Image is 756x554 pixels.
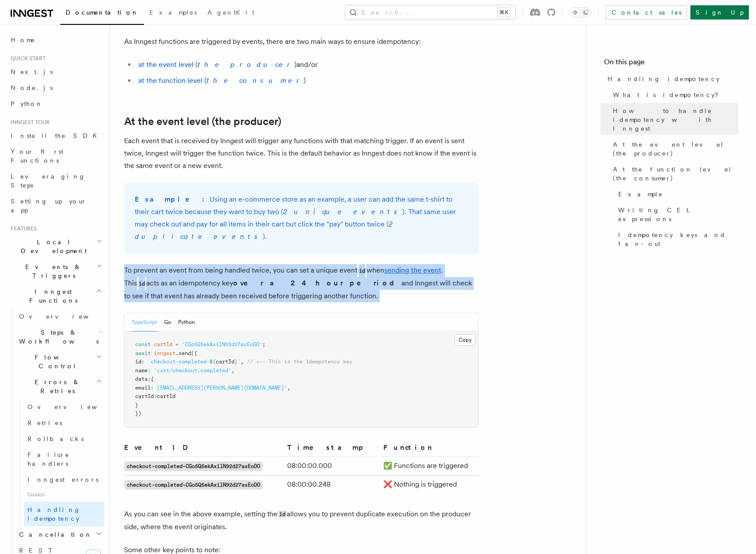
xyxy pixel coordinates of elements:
[135,341,151,347] span: const
[11,84,53,91] span: Node.js
[19,313,110,320] span: Overview
[455,334,475,346] button: Copy
[135,402,138,408] span: }
[11,173,86,189] span: Leveraging Steps
[16,324,104,349] button: Steps & Workflows
[182,341,262,347] span: 'CGo5Q5ekAxilN92d27asEoDO'
[124,508,479,533] p: As you can see in the above example, setting the allows you to prevent duplicate execution on the...
[615,186,738,202] a: Example
[16,308,104,324] a: Overview
[135,193,468,243] p: Using an e-commerce store as an example, a user can add the same t-shirt to their cart twice beca...
[618,230,738,248] span: Idempotency keys and fan-out
[124,135,479,172] p: Each event that is received by Inngest will trigger any functions with that matching trigger. If ...
[615,227,738,252] a: Idempotency keys and fan-out
[233,279,401,287] strong: over a 24 hour period
[7,225,37,232] span: Features
[609,87,738,103] a: What is idempotency?
[135,350,151,356] span: await
[345,5,515,20] button: Search...⌘K
[241,359,244,365] span: ,
[124,264,479,302] p: To prevent an event from being handled twice, you can set a unique event when . This acts as an i...
[27,506,81,522] span: Handling idempotency
[148,359,210,365] span: `checkout-completed-
[27,476,98,483] span: Inngest errors
[7,259,104,284] button: Events & Triggers
[135,376,148,382] span: data
[141,359,144,365] span: :
[606,5,687,20] a: Contact sales
[16,378,96,395] span: Errors & Retries
[135,410,141,417] span: })
[247,359,352,365] span: // <-- This is the idempotency key
[609,103,738,137] a: How to handle idempotency with Inngest
[27,435,84,442] span: Rollbacks
[135,359,141,365] span: id
[27,451,70,467] span: Failure handlers
[7,96,104,112] a: Python
[380,442,479,457] th: Function
[11,68,53,75] span: Next.js
[191,350,197,356] span: ({
[175,350,191,356] span: .send
[60,3,144,25] a: Documentation
[615,202,738,227] a: Writing CEL expressions
[7,168,104,193] a: Leveraging Steps
[149,9,197,16] span: Examples
[277,511,287,518] code: id
[7,64,104,80] a: Next.js
[66,9,139,16] span: Documentation
[157,385,287,391] span: [EMAIL_ADDRESS][PERSON_NAME][DOMAIN_NAME]'
[262,341,265,347] span: ;
[7,144,104,168] a: Your first Functions
[7,238,97,255] span: Local Development
[613,165,738,183] span: At the function level (the consumer)
[604,71,738,87] a: Handling idempotency
[24,431,104,447] a: Rollbacks
[216,359,234,365] span: cartId
[7,128,104,144] a: Install the SDK
[27,403,119,410] span: Overview
[207,9,254,16] span: AgentKit
[27,419,62,426] span: Retries
[7,284,104,308] button: Inngest Functions
[136,59,479,71] li: and/or
[164,313,171,332] button: Go
[284,475,380,494] td: 08:00:00.248
[618,190,663,199] span: Example
[11,132,102,139] span: Install the SDK
[380,456,479,475] td: ✅ Functions are triggered
[154,393,157,399] span: :
[24,472,104,488] a: Inngest errors
[7,262,97,280] span: Events & Triggers
[151,385,154,391] span: :
[7,234,104,259] button: Local Development
[138,76,306,85] a: at the function level (the consumer)
[178,313,195,332] button: Python
[24,415,104,431] a: Retries
[154,350,175,356] span: inngest
[604,57,738,71] h4: On this page
[207,76,304,85] em: the consumer
[11,100,43,107] span: Python
[16,349,104,374] button: Flow Control
[690,5,749,20] a: Sign Up
[175,341,179,347] span: =
[7,32,104,48] a: Home
[157,393,175,399] span: cartId
[124,115,281,128] a: At the event level (the producer)
[11,35,35,44] span: Home
[198,60,294,69] em: the producer
[132,313,157,332] button: TypeScript
[137,280,146,288] code: id
[11,198,87,214] span: Setting up your app
[16,374,104,399] button: Errors & Retries
[613,90,725,99] span: What is idempotency?
[7,80,104,96] a: Node.js
[609,137,738,161] a: At the event level (the producer)
[284,442,380,457] th: Timestamp
[16,530,92,539] span: Cancellation
[16,353,96,371] span: Flow Control
[135,367,148,374] span: name
[154,367,231,374] span: 'cart/checkout.completed'
[24,447,104,472] a: Failure handlers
